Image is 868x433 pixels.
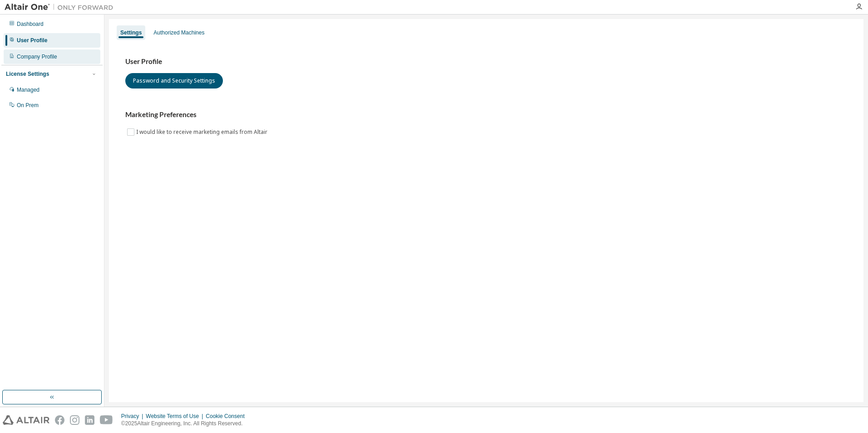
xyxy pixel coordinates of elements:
div: User Profile [17,37,47,44]
h3: Marketing Preferences [125,110,847,119]
div: Privacy [121,413,146,420]
div: Cookie Consent [206,413,250,420]
div: Settings [120,29,142,36]
div: Managed [17,86,39,93]
div: Dashboard [17,20,44,28]
div: On Prem [17,102,39,109]
img: altair_logo.svg [3,415,49,425]
img: Altair One [5,3,118,12]
button: Password and Security Settings [125,73,223,89]
img: linkedin.svg [85,415,94,425]
img: instagram.svg [70,415,79,425]
p: © 2025 Altair Engineering, Inc. All Rights Reserved. [121,420,250,428]
img: facebook.svg [55,415,64,425]
div: Company Profile [17,53,57,60]
div: Authorized Machines [153,29,204,36]
div: Website Terms of Use [146,413,206,420]
div: License Settings [6,70,49,78]
label: I would like to receive marketing emails from Altair [136,127,269,138]
img: youtube.svg [100,415,113,425]
h3: User Profile [125,57,847,66]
